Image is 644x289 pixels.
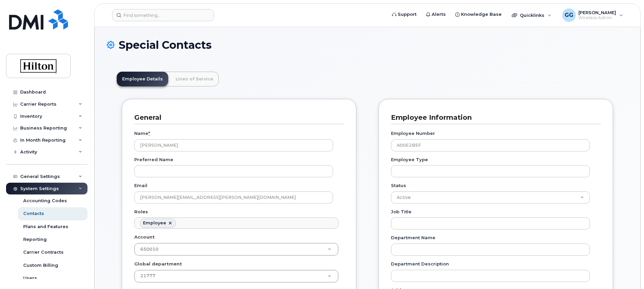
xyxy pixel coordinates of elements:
[170,72,219,86] a: Lines of Service
[117,72,168,86] a: Employee Details
[615,260,639,284] iframe: Messenger Launcher
[134,156,173,163] label: Preferred Name
[391,261,449,267] label: Department Description
[134,234,155,240] label: Account
[134,130,150,137] label: Name
[134,182,147,189] label: Email
[391,113,596,122] h3: Employee Information
[391,209,412,215] label: Job Title
[391,182,406,189] label: Status
[134,113,339,122] h3: General
[107,39,628,51] h1: Special Contacts
[134,209,148,215] label: Roles
[140,273,155,278] span: 21777
[140,247,158,252] span: 650010
[143,220,166,226] div: Employee
[391,234,435,241] label: Department Name
[391,130,435,137] label: Employee Number
[148,131,150,136] abbr: required
[135,243,338,255] a: 650010
[135,270,338,282] a: 21777
[134,261,182,267] label: Global department
[391,156,428,163] label: Employee Type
